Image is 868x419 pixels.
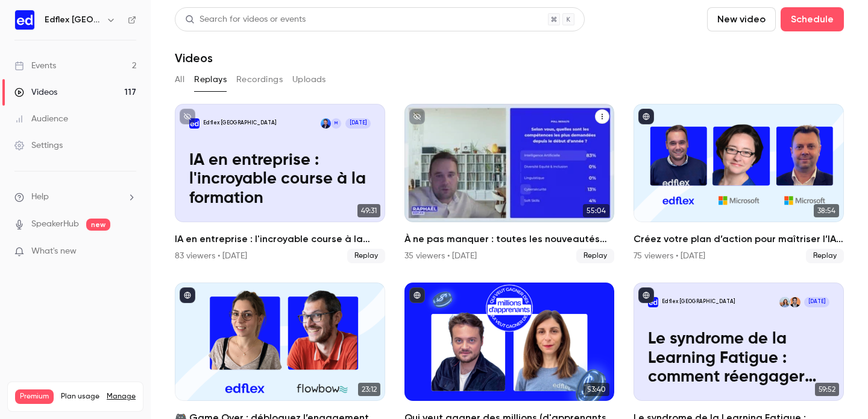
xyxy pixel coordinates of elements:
[292,70,326,89] button: Uploads
[638,287,654,303] button: published
[779,297,790,307] img: Carole Vendé
[404,250,477,262] div: 35 viewers • [DATE]
[15,389,54,404] span: Premium
[634,250,705,262] div: 75 viewers • [DATE]
[815,383,839,396] span: 59:52
[358,383,380,396] span: 23:12
[175,104,385,263] li: IA en entreprise : l'incroyable course à la formation
[175,250,247,262] div: 83 viewers • [DATE]
[14,139,63,152] div: Settings
[175,104,385,263] a: IA en entreprise : l'incroyable course à la formationEdflex [GEOGRAPHIC_DATA]MClément Meslin[DATE...
[634,104,844,263] a: 38:54Créez votre plan d’action pour maîtriser l’IA en 90 jours75 viewers • [DATE]Replay
[180,109,195,124] button: unpublished
[86,219,110,231] span: new
[409,109,425,124] button: unpublished
[634,232,844,246] h2: Créez votre plan d’action pour maîtriser l’IA en 90 jours
[175,70,184,89] button: All
[814,204,839,217] span: 38:54
[347,249,385,263] span: Replay
[781,7,844,31] button: Schedule
[194,70,227,89] button: Replays
[583,204,609,217] span: 55:04
[404,104,615,263] li: À ne pas manquer : toutes les nouveautés Edflex dévoilées !
[790,297,800,307] img: Homéric de Sarthe
[576,249,614,263] span: Replay
[357,204,380,217] span: 49:31
[707,7,776,31] button: New video
[203,120,276,127] p: Edflex [GEOGRAPHIC_DATA]
[31,218,79,231] a: SpeakerHub
[634,104,844,263] li: Créez votre plan d’action pour maîtriser l’IA en 90 jours
[175,51,213,65] h1: Videos
[185,13,306,26] div: Search for videos or events
[31,245,77,258] span: What's new
[330,118,342,129] div: M
[107,392,136,401] a: Manage
[404,104,615,263] a: 55:04À ne pas manquer : toutes les nouveautés Edflex dévoilées !35 viewers • [DATE]Replay
[61,392,99,401] span: Plan usage
[804,297,829,307] span: [DATE]
[31,191,49,203] span: Help
[236,70,283,89] button: Recordings
[175,232,385,246] h2: IA en entreprise : l'incroyable course à la formation
[321,118,331,129] img: Clément Meslin
[409,287,425,303] button: published
[122,246,136,257] iframe: Noticeable Trigger
[662,298,735,305] p: Edflex [GEOGRAPHIC_DATA]
[14,60,56,72] div: Events
[175,7,844,412] section: Videos
[14,86,57,98] div: Videos
[648,330,830,387] p: Le syndrome de la Learning Fatigue : comment réengager vos équipes
[14,191,136,203] li: help-dropdown-opener
[189,151,371,208] p: IA en entreprise : l'incroyable course à la formation
[404,232,615,246] h2: À ne pas manquer : toutes les nouveautés Edflex dévoilées !
[180,287,195,303] button: published
[15,10,34,30] img: Edflex France
[806,249,844,263] span: Replay
[583,383,609,396] span: 53:40
[45,14,101,26] h6: Edflex [GEOGRAPHIC_DATA]
[345,118,371,129] span: [DATE]
[14,113,68,125] div: Audience
[638,109,654,124] button: published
